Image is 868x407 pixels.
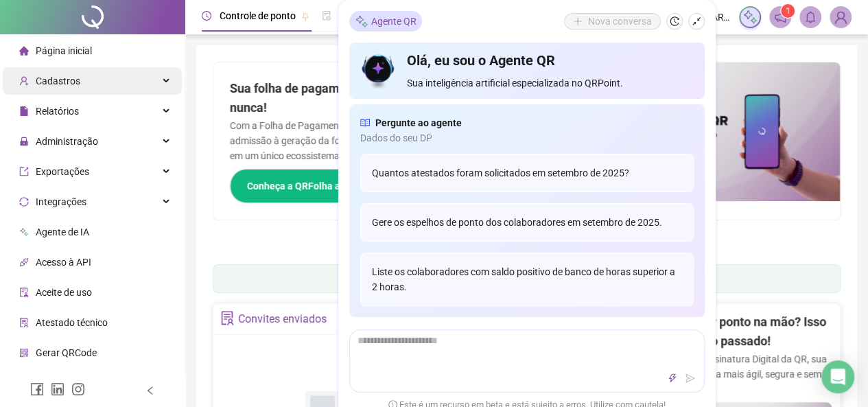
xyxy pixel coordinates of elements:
span: home [19,46,29,56]
h2: Sua folha de pagamento, mais simples do que nunca! [230,79,511,118]
span: Exportações [36,166,89,177]
span: bell [804,11,817,23]
img: 25006 [830,7,851,27]
span: audit [19,288,29,297]
span: notification [774,11,786,23]
p: Com a Assinatura Digital da QR, sua gestão fica mais ágil, segura e sem papelada. [674,351,832,397]
span: facebook [30,382,44,396]
span: linkedin [51,382,64,396]
span: user-add [19,76,29,86]
span: sync [19,197,29,207]
span: file-done [322,11,331,21]
span: qrcode [19,348,29,358]
span: Aceite de uso [36,287,92,298]
span: Controle de ponto [220,10,296,21]
span: Pergunte ao agente [375,115,462,130]
div: Quantos atestados foram solicitados em setembro de 2025? [360,154,694,192]
span: clock-circle [202,11,211,21]
div: Convites enviados [238,307,327,331]
span: Atestado técnico [36,317,108,328]
span: left [145,386,155,395]
span: Dados do seu DP [360,130,694,146]
h4: Olá, eu sou o Agente QR [407,51,693,70]
span: 1 [786,6,790,16]
button: send [682,370,699,386]
span: thunderbolt [668,373,677,383]
span: lock [19,137,29,146]
img: icon [360,51,397,91]
span: solution [220,311,235,325]
span: Administração [36,136,98,147]
span: file [19,106,29,116]
span: export [19,167,29,176]
span: shrink [692,16,701,26]
span: Acesso à API [36,257,91,268]
span: Página inicial [36,45,92,56]
p: Com a Folha de Pagamento QR, você faz tudo em um só lugar: da admissão à geração da folha. Agilid... [230,118,511,163]
span: pushpin [301,12,309,21]
span: Cadastros [36,75,80,86]
div: Open Intercom Messenger [821,360,854,393]
span: history [670,16,679,26]
span: solution [19,318,29,327]
span: api [19,257,29,267]
button: thunderbolt [664,370,681,386]
span: read [360,115,370,130]
button: Nova conversa [564,13,661,30]
sup: 1 [781,4,795,18]
h2: Assinar ponto na mão? Isso ficou no passado! [674,312,832,351]
div: Agente QR [349,11,422,32]
button: Conheça a QRFolha agora [230,169,392,203]
div: Gere os espelhos de ponto dos colaboradores em setembro de 2025. [360,203,694,242]
span: Agente de IA [36,226,89,237]
img: sparkle-icon.fc2bf0ac1784a2077858766a79e2daf3.svg [742,10,758,25]
span: Sua inteligência artificial especializada no QRPoint. [407,75,693,91]
span: Integrações [36,196,86,207]
span: Conheça a QRFolha agora [247,178,360,194]
span: Relatórios [36,106,79,117]
img: sparkle-icon.fc2bf0ac1784a2077858766a79e2daf3.svg [355,14,368,29]
span: instagram [71,382,85,396]
span: Gerar QRCode [36,347,97,358]
div: Liste os colaboradores com saldo positivo de banco de horas superior a 2 horas. [360,253,694,306]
